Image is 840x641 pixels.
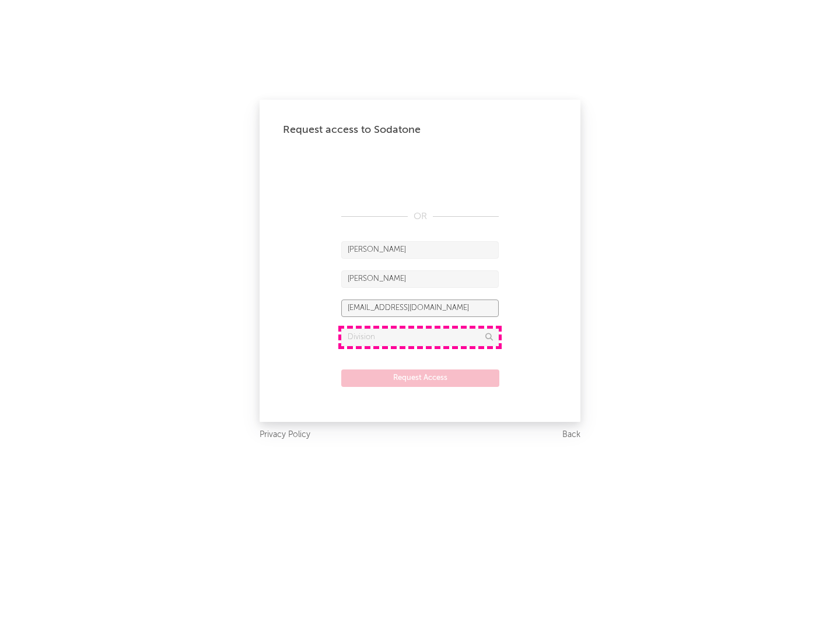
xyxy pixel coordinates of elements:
[283,123,557,137] div: Request access to Sodatone
[341,241,499,259] input: First Name
[341,270,499,288] input: Last Name
[341,369,499,387] button: Request Access
[562,428,580,442] a: Back
[341,210,499,224] div: OR
[341,329,499,346] input: Division
[260,428,310,442] a: Privacy Policy
[341,300,499,317] input: Email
